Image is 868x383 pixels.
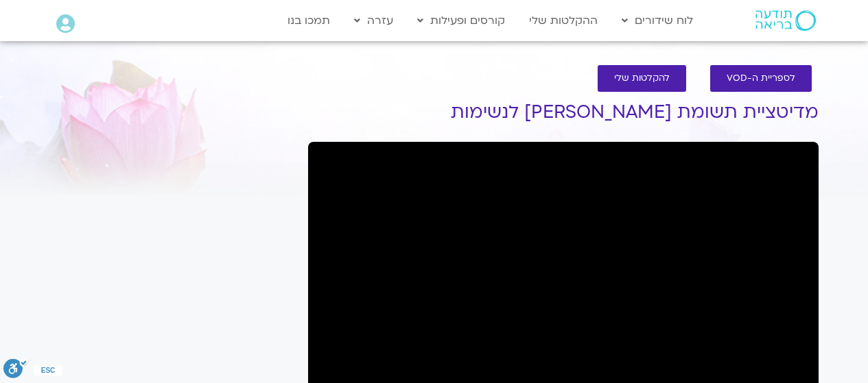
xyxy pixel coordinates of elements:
a: ההקלטות שלי [522,8,605,34]
span: להקלטות שלי [614,73,670,84]
a: להקלטות שלי [598,65,686,92]
a: קורסים ופעילות [410,8,512,34]
img: תודעה בריאה [755,10,816,31]
a: לספריית ה-VOD [710,65,812,92]
span: לספריית ה-VOD [727,73,795,84]
a: לוח שידורים [615,8,700,34]
a: תמכו בנו [281,8,337,34]
h1: מדיטציית תשומת [PERSON_NAME] לנשימות [308,102,819,123]
a: עזרה [347,8,400,34]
